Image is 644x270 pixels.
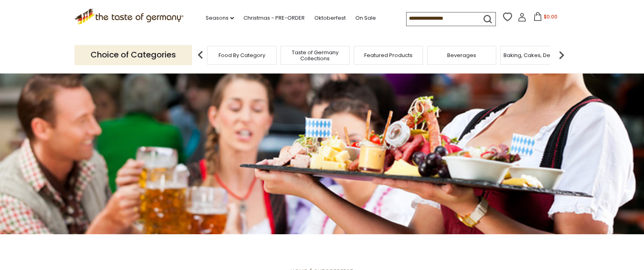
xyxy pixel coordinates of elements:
[553,47,570,63] img: next arrow
[206,14,234,22] a: Seasons
[219,52,265,58] a: Food By Category
[244,14,305,22] a: Christmas - PRE-ORDER
[544,13,557,20] span: $0.00
[74,45,192,65] p: Choice of Categories
[192,47,208,63] img: previous arrow
[504,52,566,58] a: Baking, Cakes, Desserts
[528,12,562,24] button: $0.00
[364,52,413,58] a: Featured Products
[283,49,347,61] a: Taste of Germany Collections
[314,14,346,22] a: Oktoberfest
[447,52,476,58] a: Beverages
[355,14,376,22] a: On Sale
